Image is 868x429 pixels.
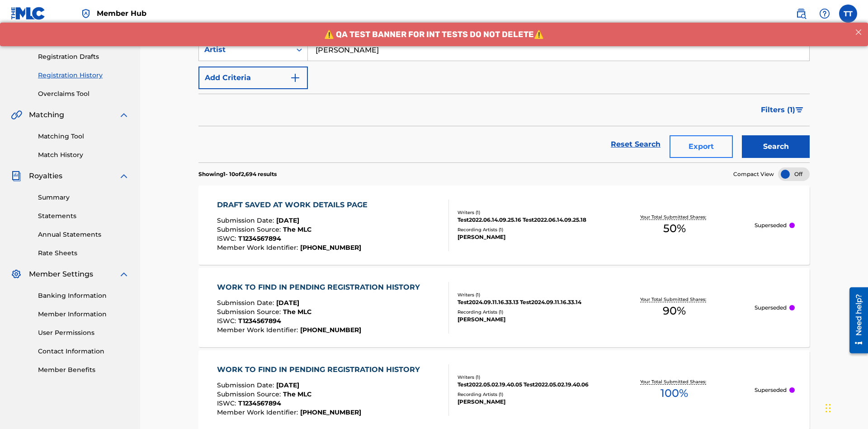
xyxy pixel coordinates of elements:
span: Compact View [733,170,774,178]
a: Summary [38,193,129,202]
a: Matching Tool [38,132,129,141]
a: Annual Statements [38,230,129,239]
a: User Permissions [38,328,129,338]
img: filter [796,107,803,113]
p: Your Total Submitted Shares: [640,378,708,385]
span: Submission Source : [217,390,283,398]
a: Statements [38,211,129,221]
p: Your Total Submitted Shares: [640,296,708,303]
a: Contact Information [38,347,129,356]
img: MLC Logo [11,7,46,20]
img: search [796,8,807,19]
a: Public Search [792,5,810,23]
a: Registration Drafts [38,52,129,62]
div: DRAFT SAVED AT WORK DETAILS PAGE [217,200,372,210]
form: Search Form [198,38,810,162]
iframe: Resource Center [843,284,868,358]
a: Overclaims Tool [38,89,129,99]
div: WORK TO FIND IN PENDING REGISTRATION HISTORY [217,282,425,293]
a: Rate Sheets [38,248,129,258]
span: Member Hub [97,8,146,19]
div: [PERSON_NAME] [458,233,594,241]
p: Showing 1 - 10 of 2,694 results [198,170,277,178]
a: DRAFT SAVED AT WORK DETAILS PAGESubmission Date:[DATE]Submission Source:The MLCISWC:T1234567894Me... [198,186,810,265]
span: 90 % [663,303,686,319]
button: Search [742,135,810,158]
div: [PERSON_NAME] [458,398,594,406]
span: The MLC [283,225,311,234]
a: Registration History [38,71,129,80]
span: Submission Source : [217,308,283,316]
img: expand [118,269,129,280]
button: Add Criteria [198,67,308,89]
img: Top Rightsholder [80,8,91,19]
div: WORK TO FIND IN PENDING REGISTRATION HISTORY [217,364,425,375]
a: Match History [38,150,129,160]
a: Banking Information [38,291,129,300]
span: 50 % [663,220,686,237]
span: The MLC [283,308,311,316]
span: ⚠️ QA TEST BANNER FOR INT TESTS DO NOT DELETE⚠️ [324,7,544,17]
span: Royalties [29,171,62,181]
div: Drag [826,395,831,422]
a: Member Information [38,310,129,319]
img: expand [118,110,129,120]
div: Writers ( 1 ) [458,209,594,216]
div: Test2022.05.02.19.40.05 Test2022.05.02.19.40.06 [458,381,594,389]
a: WORK TO FIND IN PENDING REGISTRATION HISTORYSubmission Date:[DATE]Submission Source:The MLCISWC:T... [198,268,810,347]
span: Matching [29,110,64,120]
div: Recording Artists ( 1 ) [458,226,594,233]
span: Member Work Identifier : [217,326,300,334]
p: Your Total Submitted Shares: [640,214,708,220]
span: [PHONE_NUMBER] [300,326,361,334]
p: Superseded [755,304,787,312]
span: ISWC : [217,234,238,243]
span: Member Work Identifier : [217,408,300,416]
div: Artist [204,44,286,55]
span: [DATE] [276,299,299,307]
div: Help [816,5,834,23]
span: ISWC : [217,399,238,407]
span: T1234567894 [238,234,281,243]
span: ISWC : [217,317,238,325]
span: [DATE] [276,216,299,224]
div: Writers ( 1 ) [458,291,594,298]
span: Submission Date : [217,216,276,224]
img: help [819,8,830,19]
span: [PHONE_NUMBER] [300,408,361,416]
img: 9d2ae6d4665cec9f34b9.svg [290,72,301,83]
span: Submission Date : [217,381,276,389]
span: Member Work Identifier : [217,243,300,252]
img: expand [118,171,129,181]
div: User Menu [839,5,857,23]
p: Superseded [755,386,787,394]
div: Writers ( 1 ) [458,374,594,381]
a: Reset Search [606,134,665,154]
img: Royalties [11,171,22,181]
iframe: Chat Widget [823,386,868,429]
span: T1234567894 [238,399,281,407]
span: Member Settings [29,269,93,280]
span: 100 % [660,385,688,401]
img: Matching [11,110,22,120]
div: Test2024.09.11.16.33.13 Test2024.09.11.16.33.14 [458,298,594,306]
span: Filters ( 1 ) [761,105,795,115]
span: [DATE] [276,381,299,389]
div: [PERSON_NAME] [458,315,594,324]
span: Submission Date : [217,299,276,307]
div: Test2022.06.14.09.25.16 Test2022.06.14.09.25.18 [458,216,594,224]
span: [PHONE_NUMBER] [300,243,361,252]
img: Member Settings [11,269,22,280]
button: Export [670,135,733,158]
span: T1234567894 [238,317,281,325]
div: Recording Artists ( 1 ) [458,391,594,398]
p: Superseded [755,221,787,229]
span: Submission Source : [217,225,283,234]
div: Recording Artists ( 1 ) [458,309,594,315]
span: The MLC [283,390,311,398]
button: Filters (1) [755,99,810,121]
a: Member Benefits [38,365,129,375]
